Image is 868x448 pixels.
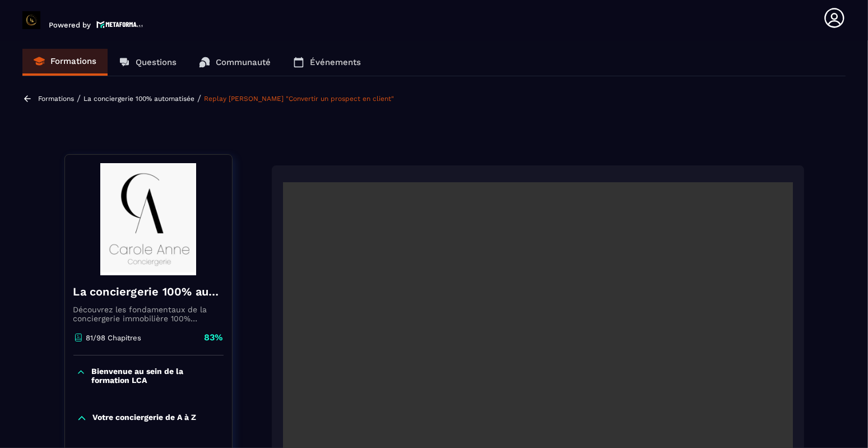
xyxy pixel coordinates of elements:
[50,56,96,66] p: Formations
[22,49,108,76] a: Formations
[310,57,361,67] p: Événements
[73,284,224,299] h4: La conciergerie 100% automatisée
[205,331,224,344] p: 83%
[93,413,197,424] p: Votre conciergerie de A à Z
[83,95,194,103] a: La conciergerie 100% automatisée
[136,57,177,67] p: Questions
[91,367,221,385] p: Bienvenue au sein de la formation LCA
[197,93,201,104] span: /
[108,49,188,76] a: Questions
[282,49,372,76] a: Événements
[216,57,271,67] p: Communauté
[86,334,142,342] p: 81/98 Chapitres
[73,305,224,323] p: Découvrez les fondamentaux de la conciergerie immobilière 100% automatisée. Cette formation est c...
[96,20,143,29] img: logo
[204,95,394,103] a: Replay [PERSON_NAME] "Convertir un prospect en client"
[22,11,40,29] img: logo-branding
[188,49,282,76] a: Communauté
[38,95,74,103] a: Formations
[73,163,224,275] img: banner
[49,21,91,29] p: Powered by
[77,93,81,104] span: /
